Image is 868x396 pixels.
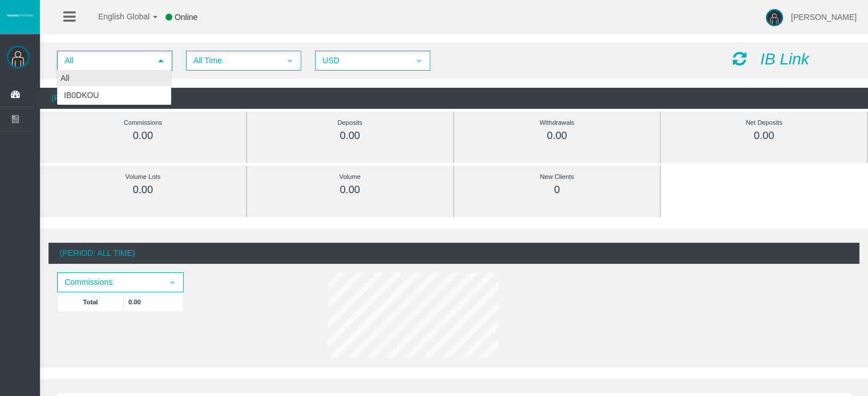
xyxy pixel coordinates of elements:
[273,183,427,197] div: 0.00
[414,56,423,66] span: select
[273,129,427,142] div: 0.00
[66,116,220,129] div: Commissions
[6,13,34,18] img: logo.svg
[187,52,280,70] span: All Time
[58,273,162,291] span: Commissions
[58,292,124,311] td: Total
[766,9,783,26] img: user-image
[733,51,746,67] i: Reload Dashboard
[66,129,220,142] div: 0.00
[316,52,409,70] span: USD
[687,129,841,142] div: 0.00
[58,71,171,86] div: All
[687,116,841,129] div: Net Deposits
[49,243,859,264] div: (Period: All Time)
[66,170,220,183] div: Volume Lots
[58,86,171,104] li: IB0dkou
[480,183,635,197] div: 0
[168,278,177,287] span: select
[480,129,635,142] div: 0.00
[791,13,857,22] span: [PERSON_NAME]
[273,170,427,183] div: Volume
[83,12,150,21] span: English Global
[273,116,427,129] div: Deposits
[285,56,294,66] span: select
[156,56,165,66] span: select
[66,183,220,197] div: 0.00
[58,52,151,70] span: All
[480,170,635,183] div: New Clients
[480,116,635,129] div: Withdrawals
[760,50,809,68] i: IB Link
[175,13,197,22] span: Online
[124,292,183,311] td: 0.00
[40,88,868,109] div: (Period: All Time)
